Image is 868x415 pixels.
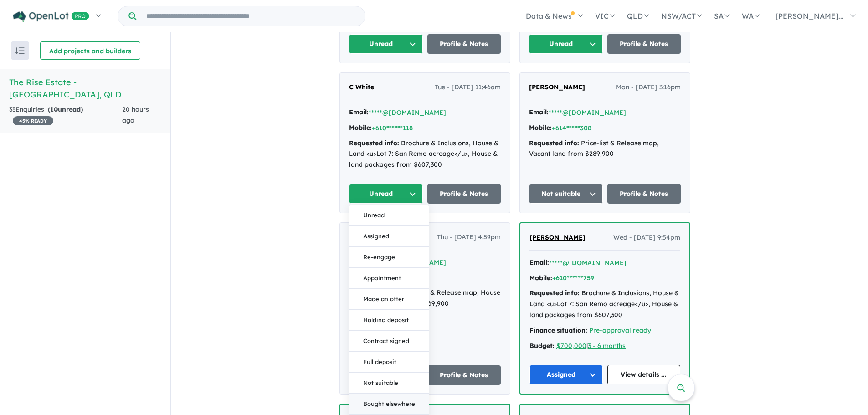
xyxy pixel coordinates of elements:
span: 45 % READY [13,116,53,125]
button: Not suitable [529,184,603,204]
strong: Finance situation: [529,326,587,334]
img: Openlot PRO Logo White [13,11,89,22]
div: 33 Enquir ies [9,104,122,126]
strong: Requested info: [529,139,579,147]
strong: Mobile: [349,123,372,132]
button: Made an offer [349,289,429,310]
a: $700,000 [556,342,586,350]
strong: Mobile: [529,274,552,282]
button: Not suitable [349,373,429,394]
input: Try estate name, suburb, builder or developer [138,6,363,26]
span: [PERSON_NAME] [529,233,586,241]
span: 10 [50,105,58,113]
button: Unread [349,184,423,204]
button: Assigned [529,365,603,384]
div: | [529,341,680,352]
span: Thu - [DATE] 4:59pm [437,232,501,243]
button: Holding deposit [349,310,429,331]
strong: ( unread) [48,105,83,113]
button: Unread [349,205,429,226]
a: Profile & Notes [427,365,501,385]
strong: Email: [529,108,549,116]
button: Unread [529,34,603,54]
button: Full deposit [349,352,429,373]
span: [PERSON_NAME]... [776,11,844,20]
a: [PERSON_NAME] [529,232,586,243]
h5: The Rise Estate - [GEOGRAPHIC_DATA] , QLD [9,76,161,101]
img: sort.svg [15,47,25,54]
button: Re-engage [349,247,429,268]
a: Profile & Notes [427,34,501,54]
div: Price-list & Release map, Vacant land from $289,900 [529,138,681,160]
strong: Requested info: [529,289,580,297]
span: 20 hours ago [122,105,149,124]
strong: Email: [349,108,369,116]
a: View details ... [607,365,681,384]
button: Contract signed [349,331,429,352]
a: Pre-approval ready [589,326,651,334]
span: Wed - [DATE] 9:54pm [613,232,680,243]
div: Brochure & Inclusions, House & Land <u>Lot 7: San Remo acreage</u>, House & land packages from $6... [529,288,680,320]
strong: Email: [529,258,549,266]
a: Profile & Notes [607,184,681,204]
button: Assigned [349,226,429,247]
strong: Budget: [529,342,555,350]
strong: Requested info: [349,139,399,147]
a: Profile & Notes [427,184,501,204]
a: [PERSON_NAME] [529,82,585,93]
a: Profile & Notes [607,34,681,54]
button: Appointment [349,268,429,289]
button: Add projects and builders [40,41,140,60]
button: Unread [349,34,423,54]
span: C White [349,83,374,91]
span: Tue - [DATE] 11:46am [435,82,501,93]
strong: Mobile: [529,123,552,132]
div: Brochure & Inclusions, House & Land <u>Lot 7: San Remo acreage</u>, House & land packages from $6... [349,138,501,170]
span: [PERSON_NAME] [529,83,585,91]
a: 3 - 6 months [588,342,626,350]
a: C White [349,82,374,93]
span: Mon - [DATE] 3:16pm [616,82,681,93]
button: Bought elsewhere [349,394,429,415]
